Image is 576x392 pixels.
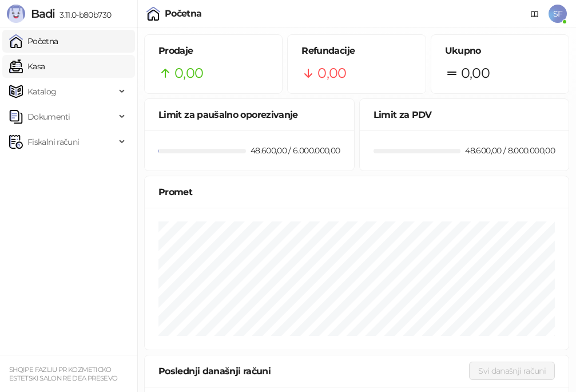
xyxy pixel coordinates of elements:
div: Promet [158,185,555,199]
img: Logo [7,5,25,23]
a: Kasa [9,55,45,78]
h5: Refundacije [301,44,411,58]
a: Dokumentacija [526,5,544,23]
span: Badi [31,7,55,21]
div: Limit za paušalno oporezivanje [158,108,340,122]
small: SHQIPE FAZLIU PR KOZMETICKO ESTETSKI SALON RE DEA PRESEVO [9,366,117,382]
h5: Prodaje [158,44,268,58]
div: Početna [165,9,202,18]
span: 3.11.0-b80b730 [55,10,111,20]
span: SF [549,5,567,23]
div: Poslednji današnji računi [158,364,469,378]
a: Početna [9,30,58,53]
div: 48.600,00 / 6.000.000,00 [248,144,343,157]
span: 0,00 [174,62,203,84]
span: 0,00 [461,62,490,84]
span: Katalog [27,80,57,103]
div: Limit za PDV [374,108,555,122]
button: Svi današnji računi [469,362,555,380]
span: Dokumenti [27,105,70,128]
span: Fiskalni računi [27,130,79,153]
div: 48.600,00 / 8.000.000,00 [463,144,557,157]
h5: Ukupno [445,44,555,58]
span: 0,00 [317,62,346,84]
